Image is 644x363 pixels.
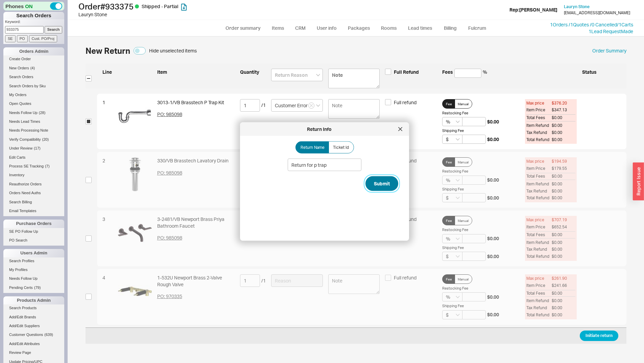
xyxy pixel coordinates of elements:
span: $0.00 [487,136,499,143]
span: Process SE Tracking [9,164,44,168]
a: Lauryn Stone [564,4,590,9]
a: User info [312,22,342,34]
input: Full Refund [385,69,391,75]
button: Hide unselected items [134,47,146,54]
span: ( 20 ) [42,137,49,141]
h1: Order # 933375 [78,2,324,11]
span: Full refund [394,99,416,106]
a: Order Summary [592,47,626,54]
span: Manual [458,101,469,107]
img: 3013-1_26_large_kaoxvl [118,99,152,133]
input: Return Reason [271,69,323,81]
a: Needs Follow Up [3,275,64,282]
a: Add/Edit Attributes [3,340,64,347]
a: Edit Carts [3,154,64,161]
a: 1Orders /1Quotes /0 Cancelled [550,22,617,27]
div: Return Info [243,126,395,133]
div: 1 [102,99,113,144]
input: Full refund [385,99,391,105]
a: CRM [290,22,310,34]
span: Ticket Id [333,145,349,150]
a: /1Carts [617,22,633,27]
a: Search Orders by Sku [3,83,64,90]
a: Needs Lead Times [3,118,64,125]
span: Status [582,69,621,88]
span: Return Name [301,145,325,150]
span: $0.00 [552,123,575,129]
a: Reauthorize Orders [3,181,64,188]
div: Purchase Orders [3,220,64,228]
input: PO [17,35,28,42]
a: 1Lead RequestMade [589,28,633,34]
a: Process SE Tracking(7) [3,163,64,170]
span: Restocking Fee [442,111,468,115]
svg: open menu [316,74,320,76]
div: Products Admin [3,296,64,304]
span: $376.20 [552,100,575,106]
a: Create Order [3,55,64,63]
div: 3013-1/VB Brasstech P Trap Kit [157,99,235,106]
a: SE PO Follow Up [3,228,64,235]
a: Needs Follow Up(28) [3,109,64,116]
div: Phones [3,2,64,10]
span: PO: 985098 [157,111,182,117]
a: Items [267,22,289,34]
a: New Orders(4) [3,65,64,72]
span: Needs Follow Up [9,111,38,115]
a: Rooms [376,22,402,34]
div: [EMAIL_ADDRESS][DOMAIN_NAME] [564,10,630,15]
span: Item Price [526,107,552,113]
span: Verify Compatibility [9,137,41,141]
span: Item Refund [526,123,552,129]
input: Select... [442,117,462,126]
span: $0.00 [552,114,575,121]
input: Cust. PO/Proj [29,35,57,42]
a: Customer Questions(639) [3,331,64,338]
a: My Profiles [3,266,64,273]
span: Under Review [9,146,32,150]
a: Search Orders [3,73,64,81]
span: ( 79 ) [34,286,41,290]
a: Billing [438,22,462,34]
span: Total Refund [526,137,552,143]
a: Search Profiles [3,257,64,265]
a: Packages [343,22,375,34]
a: Orders Need Auths [3,189,64,197]
input: SE [5,35,16,42]
span: / 1 [261,102,266,109]
input: Select... [442,135,462,144]
span: ON [25,3,33,10]
span: Initiate return [586,332,613,340]
a: Lead times [403,22,437,34]
a: Order summary [221,22,266,34]
div: Orders Admin [3,47,64,55]
span: Shipped - Partial [142,3,178,9]
a: Add/Edit Suppliers [3,322,64,330]
a: Search Billing [3,199,64,206]
span: ( 639 ) [44,333,53,337]
span: ( 28 ) [39,111,46,115]
div: Rep: [PERSON_NAME] [509,6,557,13]
p: Keyword: [5,19,64,26]
span: ( 7 ) [45,164,49,168]
h1: Search Orders [3,12,64,19]
button: Initiate return [580,331,618,341]
h1: New Return [86,47,130,55]
a: Fulcrum [463,22,491,34]
span: Customer Questions [9,333,43,337]
svg: open menu [456,138,460,141]
a: Add/Edit Brands [3,314,64,321]
input: Search [45,26,63,33]
a: PO Search [3,237,64,244]
span: $0.00 [487,118,499,125]
span: $0.00 [552,130,575,136]
span: $347.13 [552,107,575,113]
span: Line [102,69,113,88]
span: Total Fees [526,114,552,121]
svg: open menu [316,104,320,107]
span: Fee [446,101,452,107]
a: Under Review(17) [3,145,64,152]
input: Reason [271,99,323,112]
span: Needs Follow Up [9,276,38,280]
